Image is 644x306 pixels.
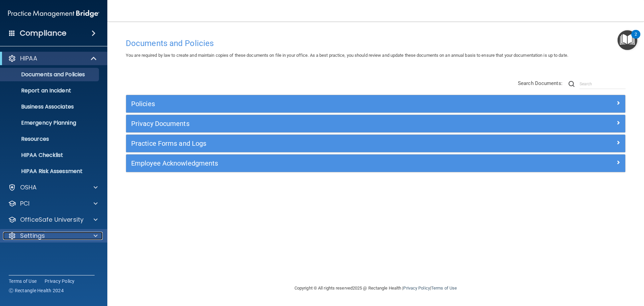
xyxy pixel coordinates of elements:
[131,160,495,167] h5: Employee Acknowledgments
[580,79,626,89] input: Search
[8,54,97,62] a: HIPAA
[8,232,98,240] a: Settings
[253,277,498,299] div: Copyright © All rights reserved 2025 @ Rectangle Health | |
[4,71,96,78] p: Documents and Policies
[8,7,99,20] img: PMB logo
[20,200,30,208] p: PCI
[8,216,98,224] a: OfficeSafe University
[131,118,620,129] a: Privacy Documents
[4,87,96,94] p: Report an Incident
[9,278,37,285] a: Terms of Use
[20,232,45,240] p: Settings
[131,120,495,127] h5: Privacy Documents
[8,200,98,208] a: PCI
[4,103,96,110] p: Business Associates
[20,29,66,38] h4: Compliance
[131,98,620,109] a: Policies
[4,136,96,142] p: Resources
[635,34,637,43] div: 2
[131,140,495,147] h5: Practice Forms and Logs
[131,158,620,169] a: Employee Acknowledgments
[4,120,96,126] p: Emergency Planning
[528,258,636,285] iframe: Drift Widget Chat Controller
[518,80,562,86] span: Search Documents:
[45,278,75,285] a: Privacy Policy
[618,30,637,50] button: Open Resource Center, 2 new notifications
[403,286,430,291] a: Privacy Policy
[8,183,98,191] a: OSHA
[431,286,457,291] a: Terms of Use
[4,168,96,175] p: HIPAA Risk Assessment
[126,39,626,48] h4: Documents and Policies
[4,152,96,159] p: HIPAA Checklist
[20,216,84,224] p: OfficeSafe University
[9,287,64,294] span: Ⓒ Rectangle Health 2024
[20,183,37,191] p: OSHA
[569,81,575,87] img: ic-search.3b580494.png
[131,138,620,149] a: Practice Forms and Logs
[131,100,495,107] h5: Policies
[20,54,37,62] p: HIPAA
[126,53,568,58] span: You are required by law to create and maintain copies of these documents on file in your office. ...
